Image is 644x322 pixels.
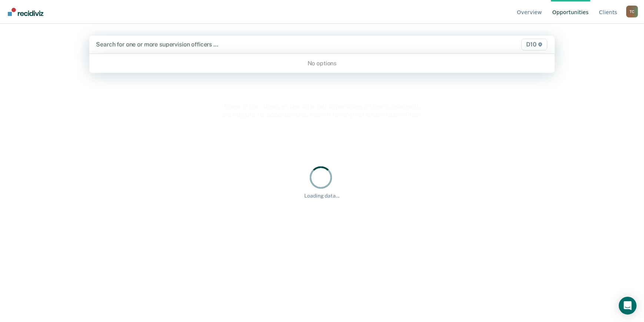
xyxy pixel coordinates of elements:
div: No options [89,57,555,70]
div: Loading data... [305,193,340,199]
img: Recidiviz [8,8,43,16]
button: Profile dropdown button [626,6,638,17]
div: Open Intercom Messenger [619,297,637,315]
div: T C [626,6,638,17]
span: D10 [521,39,547,51]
